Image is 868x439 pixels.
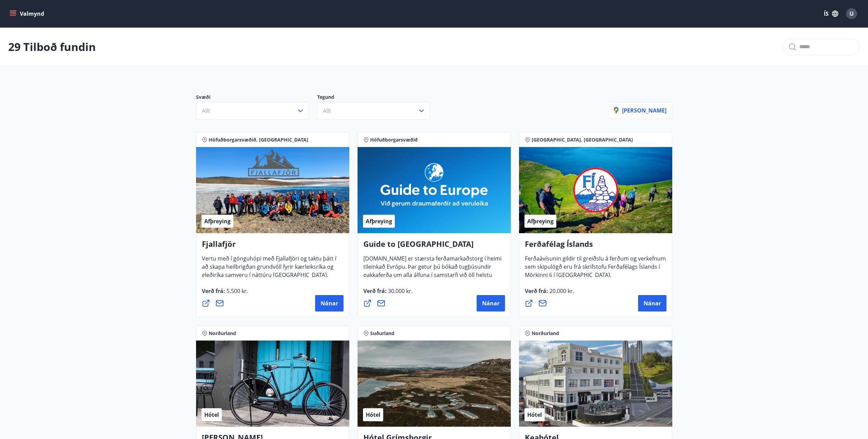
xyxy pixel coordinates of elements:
span: Nánar [644,300,661,307]
span: Verð frá : [363,287,413,300]
span: U [850,10,854,17]
p: [PERSON_NAME] [614,107,666,114]
h4: Fjallafjör [202,239,344,254]
span: Nánar [482,300,500,307]
span: Afþreying [204,217,231,225]
span: Afþreying [527,217,554,225]
h4: Guide to [GEOGRAPHIC_DATA] [363,239,505,254]
button: Nánar [477,295,505,311]
span: Höfuðborgarsvæðið, [GEOGRAPHIC_DATA] [209,136,308,143]
button: Allt [317,102,430,120]
p: Svæði [196,94,317,102]
button: ÍS [820,8,842,20]
button: menu [8,8,47,20]
span: Suðurland [370,330,394,337]
button: Allt [196,102,309,120]
span: Allt [202,107,210,115]
span: Norðurland [209,330,236,337]
span: Afþreying [366,217,392,225]
span: Hótel [527,411,542,418]
span: Vertu með í gönguhópi með Fjallafjöri og taktu þátt í að skapa heilbrigðan grundvöll fyrir kærlei... [202,255,336,284]
span: [DOMAIN_NAME] er stærsta ferðamarkaðstorg í heimi tileinkað Evrópu. Þar getur þú bókað tugþúsundi... [363,255,502,301]
h4: Ferðafélag Íslands [525,239,666,254]
span: 30.000 kr. [387,287,413,295]
span: Ferðaávísunin gildir til greiðslu á ferðum og verkefnum sem skipulögð eru frá skrifstofu Ferðafél... [525,255,666,284]
p: 29 Tilboð fundin [8,39,96,54]
span: Nánar [321,300,338,307]
span: Höfuðborgarsvæðið [370,136,418,143]
span: Hótel [204,411,219,418]
span: Verð frá : [525,287,574,300]
button: Nánar [638,295,666,311]
span: 5.500 kr. [225,287,248,295]
button: U [843,5,860,22]
span: [GEOGRAPHIC_DATA], [GEOGRAPHIC_DATA] [532,136,633,143]
span: Allt [323,107,331,115]
span: 20.000 kr. [548,287,574,295]
button: [PERSON_NAME] [608,102,672,119]
span: Norðurland [532,330,559,337]
p: Tegund [317,94,438,102]
button: Nánar [315,295,344,311]
span: Hótel [366,411,380,418]
span: Verð frá : [202,287,248,300]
